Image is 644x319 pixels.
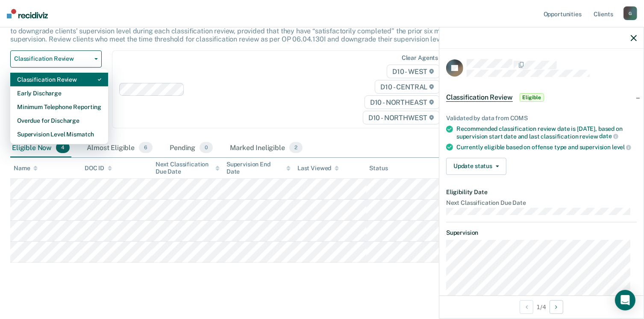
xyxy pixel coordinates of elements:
div: Status [370,165,388,172]
span: 2 [289,142,303,153]
span: Classification Review [14,55,91,62]
span: D10 - NORTHWEST [363,111,440,124]
div: Next Classification Due Date [156,161,220,175]
span: D10 - WEST [387,65,440,78]
span: Classification Review [446,93,513,102]
div: Last Viewed [297,165,339,172]
span: date [599,133,618,139]
span: level [612,144,631,151]
button: Next Opportunity [550,300,563,314]
div: 1 / 4 [439,295,644,318]
div: Classification Review [17,73,101,86]
span: D10 - NORTHEAST [365,95,440,109]
div: Eligible Now [10,139,71,157]
div: Recommended classification review date is [DATE], based on supervision start date and last classi... [456,125,637,140]
div: Pending [168,139,215,157]
div: Name [14,165,38,172]
div: G [623,6,637,20]
span: Eligible [520,93,544,102]
div: Supervision End Date [226,161,291,175]
dt: Eligibility Date [446,189,637,196]
dt: Next Classification Due Date [446,199,637,207]
div: Overdue for Discharge [17,114,101,127]
div: Clear agents [402,54,438,62]
div: Supervision Level Mismatch [17,127,101,141]
div: Classification ReviewEligible [439,84,644,111]
div: Minimum Telephone Reporting [17,100,101,114]
span: 6 [139,142,153,153]
button: Update status [446,158,506,175]
div: Marked Ineligible [228,139,304,157]
div: DOC ID [85,165,112,172]
button: Previous Opportunity [520,300,533,314]
div: Almost Eligible [85,139,154,157]
div: Open Intercom Messenger [615,290,635,310]
div: Early Discharge [17,86,101,100]
span: 4 [56,142,70,153]
span: D10 - CENTRAL [375,80,440,94]
div: Validated by data from COMS [446,115,637,122]
dt: Supervision [446,229,637,236]
span: 0 [200,142,213,153]
div: Currently eligible based on offense type and supervision [456,143,637,151]
img: Recidiviz [7,9,48,18]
